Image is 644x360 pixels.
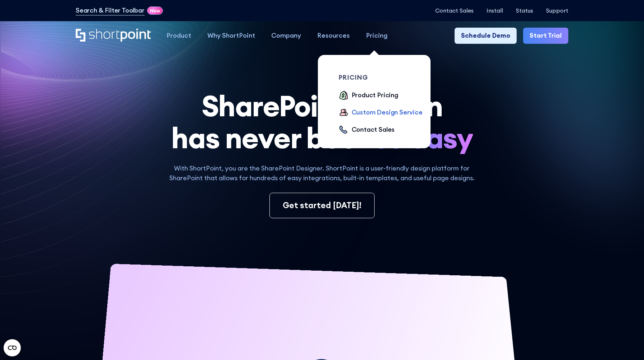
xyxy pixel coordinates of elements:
[366,31,387,41] div: Pricing
[159,164,485,183] p: With ShortPoint, you are the SharePoint Designer. ShortPoint is a user-friendly design platform f...
[309,28,358,44] a: Resources
[207,31,255,41] div: Why ShortPoint
[283,200,361,212] div: Get started [DATE]!
[352,125,395,135] div: Contact Sales
[373,122,473,154] span: so easy
[339,74,429,81] div: pricing
[352,108,423,117] div: Custom Design Service
[352,90,398,100] div: Product Pricing
[76,29,151,43] a: Home
[76,6,145,15] a: Search & Filter Toolbar
[166,31,191,41] div: Product
[358,28,396,44] a: Pricing
[516,7,533,14] a: Status
[339,125,395,136] a: Contact Sales
[76,90,568,154] h1: SharePoint Design has never been
[486,7,503,14] a: Install
[159,28,199,44] a: Product
[199,28,263,44] a: Why ShortPoint
[263,28,309,44] a: Company
[269,193,375,219] a: Get started [DATE]!
[523,28,568,44] a: Start Trial
[271,31,301,41] div: Company
[339,90,398,101] a: Product Pricing
[435,7,474,14] a: Contact Sales
[4,339,21,356] button: Open CMP widget
[608,326,644,360] iframe: Chat Widget
[339,108,423,118] a: Custom Design Service
[317,31,350,41] div: Resources
[546,7,568,14] a: Support
[455,28,517,44] a: Schedule Demo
